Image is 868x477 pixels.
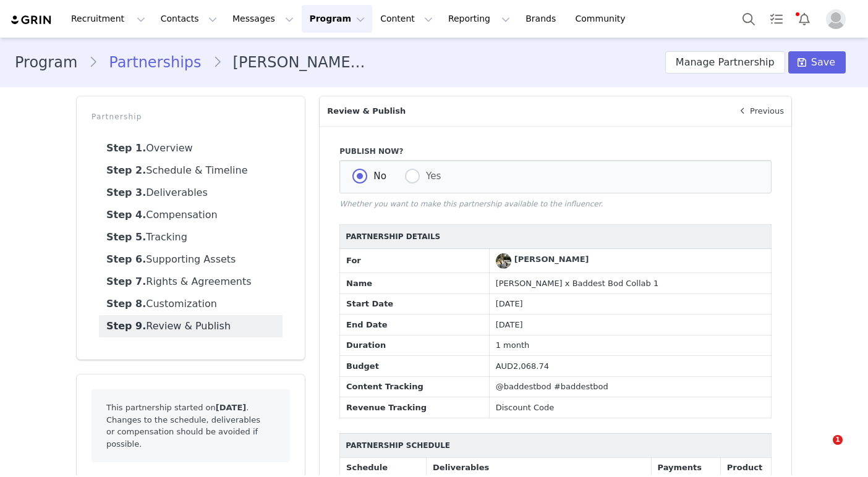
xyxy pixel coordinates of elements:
td: Budget [340,356,490,377]
strong: Step 1. [106,142,146,154]
th: Partnership Details [340,225,772,249]
strong: [DATE] [216,403,246,412]
p: Whether you want to make this partnership available to the influencer. [339,198,772,209]
a: Previous [728,96,791,126]
strong: Step 9. [106,320,146,332]
a: Schedule & Timeline [99,159,283,182]
button: Profile [819,9,858,29]
td: [DATE] [489,314,771,336]
td: 1 month [489,335,771,356]
a: Review & Publish [99,315,283,337]
button: Notifications [791,5,818,33]
div: Discount Code [496,402,765,414]
td: Revenue Tracking [340,397,490,418]
label: Publish Now? [339,146,772,157]
button: Program [302,5,372,33]
a: Partnerships [98,51,212,74]
a: Tasks [763,5,790,33]
button: Content [373,5,440,33]
a: Supporting Assets [99,248,283,271]
td: For [340,249,490,273]
button: Contacts [153,5,224,33]
strong: Step 5. [106,231,146,243]
strong: Step 7. [106,276,146,287]
th: Partnership Schedule [340,433,772,457]
strong: Step 2. [106,164,146,176]
a: Customization [99,293,283,315]
td: Content Tracking [340,376,490,397]
img: placeholder-profile.jpg [826,9,846,29]
div: [PERSON_NAME] [514,253,589,266]
button: Reporting [441,5,517,33]
td: [DATE] [489,293,771,314]
span: This partnership started on . Changes to the schedule, deliverables or compensation should be avo... [106,403,260,449]
span: Save [811,55,835,70]
strong: Step 3. [106,187,146,198]
button: Save [788,51,846,74]
td: [PERSON_NAME] x Baddest Bod Collab 1 [489,273,771,294]
td: @baddestbod #baddestbod [489,376,771,397]
a: Tracking [99,226,283,248]
p: Review & Publish [320,96,728,126]
td: End Date [340,314,490,336]
a: [PERSON_NAME] [496,253,589,269]
button: Search [735,5,762,33]
a: Compensation [99,204,283,226]
img: grin logo [10,14,53,26]
span: No [367,171,386,182]
span: Yes [420,171,441,182]
iframe: Intercom live chat [807,435,837,465]
button: Manage Partnership [665,51,785,74]
img: Hayley Hughes [496,253,511,269]
td: Name [340,273,490,294]
strong: Step 6. [106,253,146,265]
button: Messages [225,5,301,33]
a: Deliverables [99,182,283,204]
span: AUD2,068.74 [496,361,549,371]
td: Duration [340,335,490,356]
span: 1 [833,435,843,445]
a: Community [568,5,639,33]
a: Overview [99,137,283,159]
button: Recruitment [64,5,153,33]
a: Brands [518,5,567,33]
p: Partnership [91,111,290,122]
a: Rights & Agreements [99,271,283,293]
strong: Step 8. [106,298,146,310]
td: Start Date [340,293,490,314]
strong: Step 4. [106,209,146,221]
